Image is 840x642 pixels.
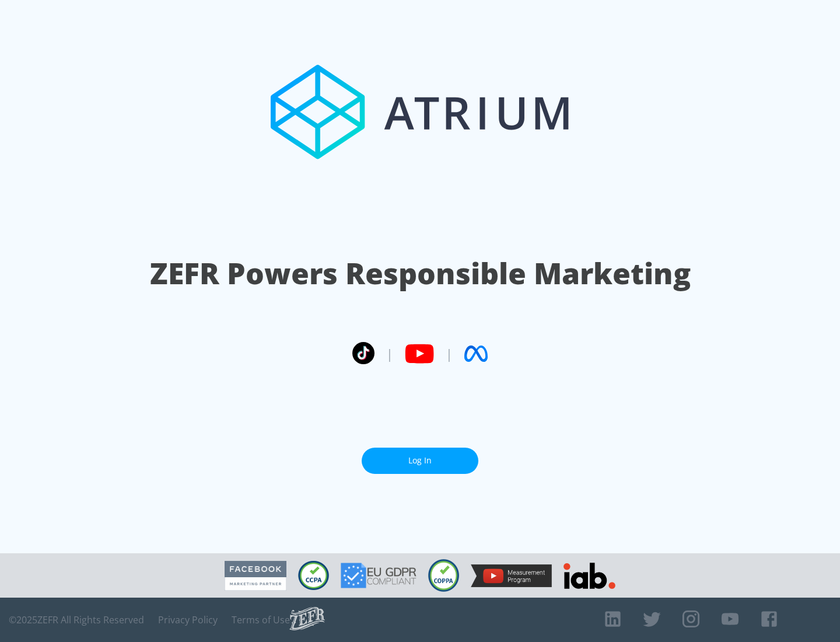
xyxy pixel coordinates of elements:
img: YouTube Measurement Program [471,564,552,587]
span: © 2025 ZEFR All Rights Reserved [9,614,144,626]
img: COPPA Compliant [428,559,459,592]
a: Privacy Policy [158,614,218,626]
span: | [446,345,453,362]
img: IAB [563,563,615,589]
img: CCPA Compliant [298,561,329,590]
span: | [386,345,393,362]
img: GDPR Compliant [341,563,416,588]
a: Log In [362,448,478,474]
a: Terms of Use [232,614,290,626]
h1: ZEFR Powers Responsible Marketing [150,253,691,294]
img: Facebook Marketing Partner [225,561,286,591]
